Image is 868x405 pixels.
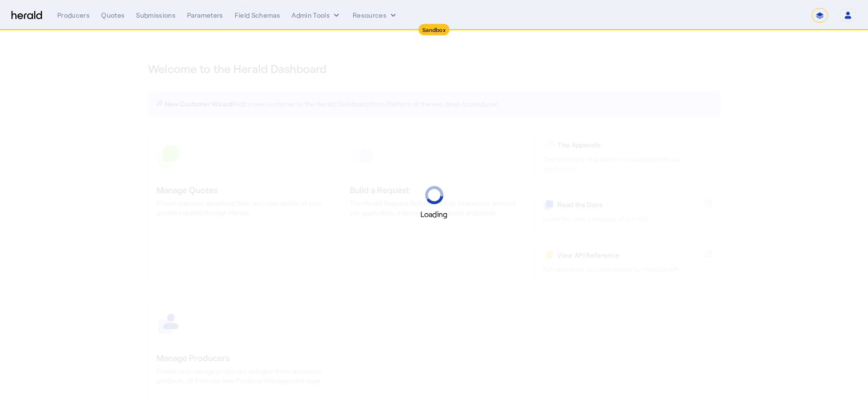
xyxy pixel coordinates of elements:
div: Parameters [187,10,223,20]
div: Field Schemas [235,10,281,20]
button: Resources dropdown menu [353,10,398,20]
div: Submissions [136,10,176,20]
div: Producers [57,10,90,20]
div: Sandbox [418,24,450,35]
button: internal dropdown menu [292,10,341,20]
img: Herald Logo [11,11,42,20]
div: Quotes [101,10,125,20]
